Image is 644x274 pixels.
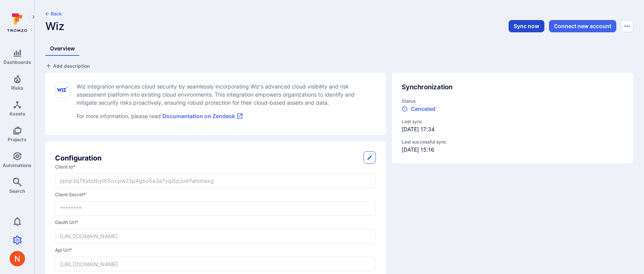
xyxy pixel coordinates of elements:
[55,153,102,163] h2: Configuration
[9,111,25,117] span: Assets
[55,191,376,198] label: client secret *
[11,85,23,91] span: Risks
[162,113,243,119] a: Documentation on Zendesk
[509,20,544,32] button: Sync now
[45,42,633,56] div: Integrations tabs
[45,42,80,56] a: Overview
[8,137,27,142] span: Projects
[53,63,90,69] span: Add description
[621,20,633,32] button: Options menu
[77,112,376,120] p: For more information, please read
[3,162,32,168] span: Automations
[402,118,624,125] span: Last sync
[55,247,376,254] label: api url *
[9,188,25,194] span: Search
[77,82,376,107] p: Wiz integration enhances cloud security by seamlessly incorporating Wiz's advanced cloud visibili...
[45,62,90,70] button: Add description
[402,139,624,154] div: [DATE] 15:16
[402,105,435,112] div: Canceled
[402,98,624,105] span: Status
[45,20,64,33] span: Wiz
[29,12,38,22] button: Expand navigation menu
[3,59,31,65] span: Dashboards
[31,14,36,20] i: Expand navigation menu
[45,11,62,17] button: Back
[10,251,25,266] img: ACg8ocIprwjrgDQnDsNSk9Ghn5p5-B8DpAKWoJ5Gi9syOE4K59tr4Q=s96-c
[402,98,624,113] div: status
[55,164,376,170] label: client id *
[402,118,624,133] div: [DATE] 17:34
[549,20,616,32] button: Connect new account
[10,251,25,266] div: Neeren Patki
[402,139,624,145] span: Last successful sync
[402,82,624,92] div: Synchronization
[55,219,376,226] label: oauth url *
